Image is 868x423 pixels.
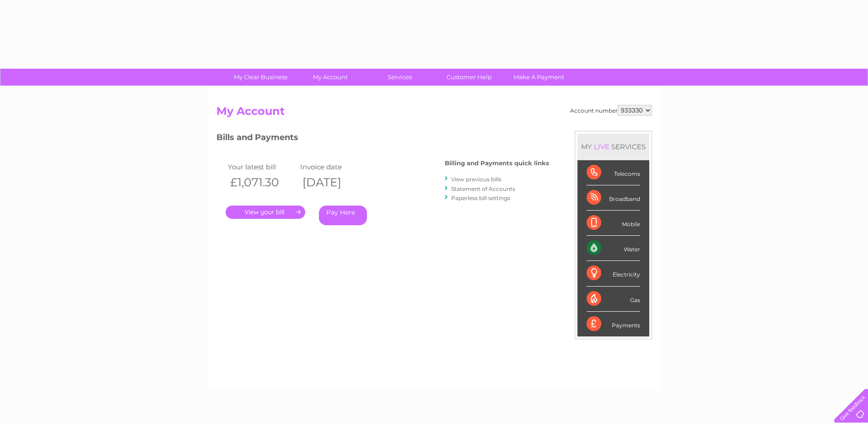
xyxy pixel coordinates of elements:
[587,185,640,211] div: Broadband
[216,105,652,122] h2: My Account
[298,161,371,173] td: Invoice date
[226,161,298,173] td: Your latest bill
[431,69,507,86] a: Customer Help
[587,211,640,236] div: Mobile
[226,173,298,192] th: £1,071.30
[587,287,640,312] div: Gas
[362,69,437,86] a: Services
[592,142,611,151] div: LIVE
[587,312,640,336] div: Payments
[223,69,298,86] a: My Clear Business
[451,195,510,201] a: Paperless bill settings
[451,185,515,192] a: Statement of Accounts
[292,69,368,86] a: My Account
[501,69,577,86] a: Make A Payment
[587,236,640,261] div: Water
[298,173,371,192] th: [DATE]
[216,131,549,147] h3: Bills and Payments
[445,160,549,167] h4: Billing and Payments quick links
[587,261,640,286] div: Electricity
[451,176,501,183] a: View previous bills
[577,134,649,160] div: MY SERVICES
[570,105,652,116] div: Account number
[226,206,305,219] a: .
[587,160,640,185] div: Telecoms
[319,206,367,225] a: Pay Here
